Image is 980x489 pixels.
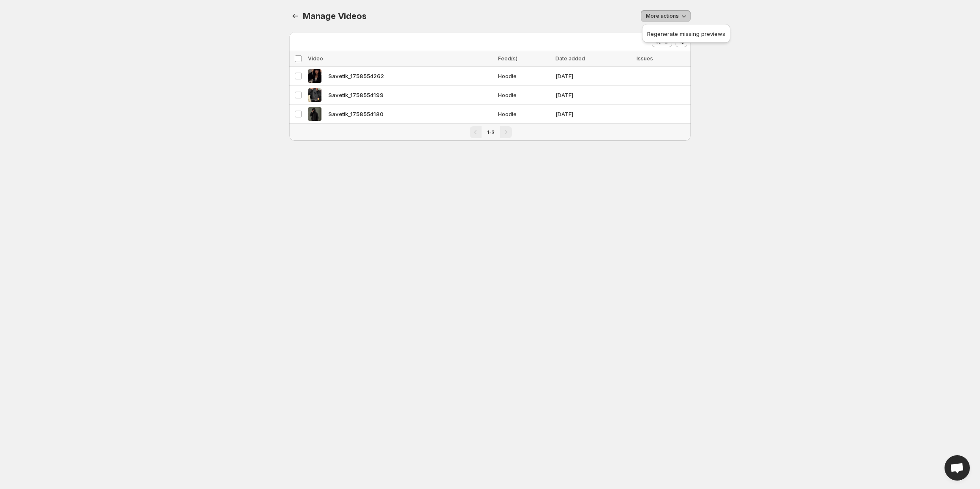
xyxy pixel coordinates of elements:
img: Savetik_1758554262 [308,69,321,83]
span: Hoodie [498,91,550,99]
span: 1-3 [487,129,495,136]
span: Savetik_1758554199 [328,91,384,99]
span: More actions [646,13,679,19]
button: Regenerate missing previews [645,27,728,40]
button: More actions [641,10,691,22]
span: Hoodie [498,110,550,118]
span: Savetik_1758554262 [328,72,384,80]
span: Manage Videos [303,11,366,21]
td: [DATE] [553,105,634,124]
span: Issues [637,55,653,62]
span: Video [308,55,323,62]
nav: Pagination [289,123,691,141]
span: Date added [555,55,585,62]
td: [DATE] [553,67,634,86]
img: Savetik_1758554180 [308,107,321,121]
div: Open chat [945,455,970,481]
span: Hoodie [498,72,550,80]
img: Savetik_1758554199 [308,88,321,102]
button: Manage Videos [289,10,301,22]
span: Regenerate missing previews [647,30,725,37]
span: Feed(s) [498,55,517,62]
span: Savetik_1758554180 [328,110,384,118]
td: [DATE] [553,86,634,105]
